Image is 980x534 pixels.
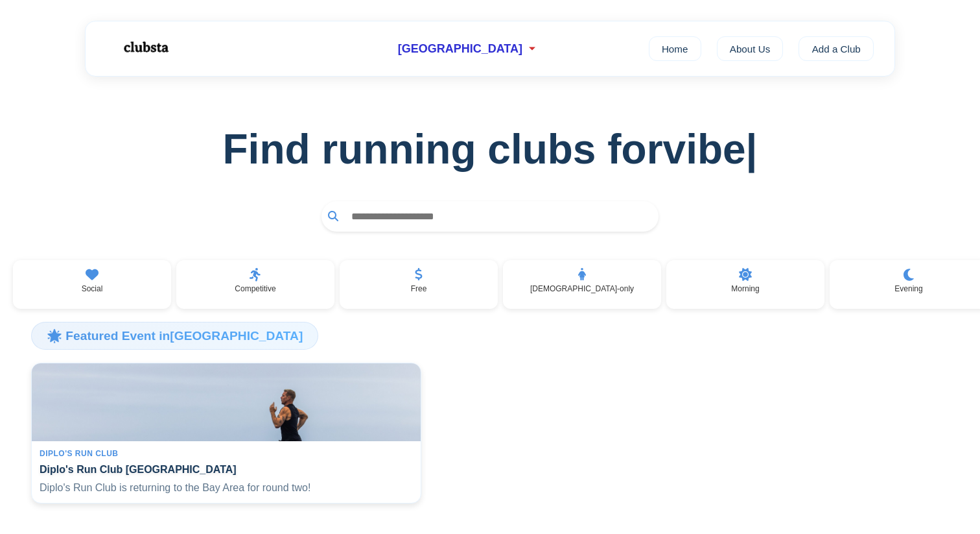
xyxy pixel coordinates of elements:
a: Add a Club [799,36,874,61]
span: [GEOGRAPHIC_DATA] [398,42,522,56]
p: [DEMOGRAPHIC_DATA]-only [530,284,634,293]
h4: Diplo's Run Club [GEOGRAPHIC_DATA] [40,463,413,476]
p: Social [82,284,103,293]
img: Diplo's Run Club San Francisco [32,363,421,441]
p: Evening [894,284,922,293]
a: About Us [717,36,784,61]
p: Diplo's Run Club is returning to the Bay Area for round two! [40,481,413,495]
p: Morning [731,284,759,293]
p: Competitive [235,284,275,293]
span: vibe [663,125,758,173]
a: Home [649,36,701,61]
p: Free [411,284,427,293]
h1: Find running clubs for [21,125,959,173]
div: Diplo's Run Club [40,449,413,458]
h3: 🌟 Featured Event in [GEOGRAPHIC_DATA] [31,322,318,349]
img: Logo [106,31,184,64]
span: | [746,126,758,173]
